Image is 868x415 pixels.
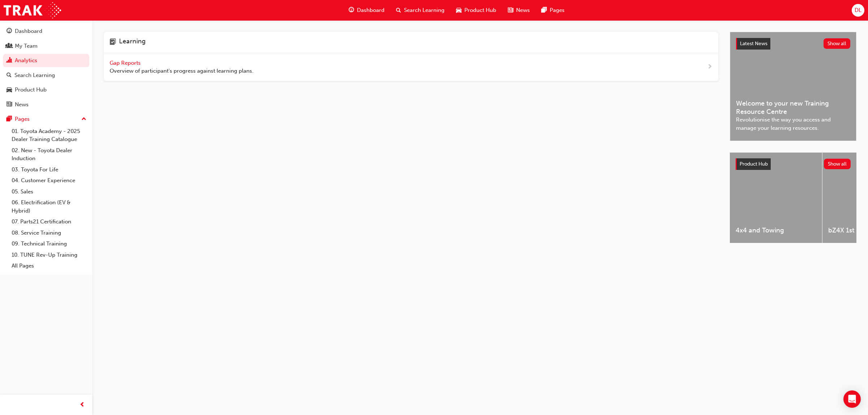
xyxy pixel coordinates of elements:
[357,6,384,14] span: Dashboard
[824,38,851,49] button: Show all
[7,87,12,93] span: car-icon
[15,27,42,35] div: Dashboard
[343,3,390,18] a: guage-iconDashboard
[516,6,530,14] span: News
[550,6,565,14] span: Pages
[9,186,89,197] a: 05. Sales
[15,86,47,94] div: Product Hub
[9,197,89,216] a: 06. Electrification (EV & Hybrid)
[3,69,89,82] a: Search Learning
[9,249,89,261] a: 10. TUNE Rev-Up Training
[15,115,30,123] div: Pages
[9,145,89,164] a: 02. New - Toyota Dealer Induction
[3,25,89,38] a: Dashboard
[7,28,12,35] span: guage-icon
[7,116,12,123] span: pages-icon
[740,40,767,47] span: Latest News
[9,164,89,175] a: 03. Toyota For Life
[502,3,536,18] a: news-iconNews
[7,43,12,50] span: people-icon
[9,126,89,145] a: 01. Toyota Academy - 2025 Dealer Training Catalogue
[730,153,822,243] a: 4x4 and Towing
[81,115,86,124] span: up-icon
[4,2,61,18] img: Trak
[3,112,89,126] button: Pages
[824,159,851,169] button: Show all
[450,3,502,18] a: car-iconProduct Hub
[508,6,513,15] span: news-icon
[396,6,401,15] span: search-icon
[736,158,851,170] a: Product HubShow all
[404,6,444,14] span: Search Learning
[464,6,496,14] span: Product Hub
[9,238,89,249] a: 09. Technical Training
[119,38,146,47] h4: Learning
[707,63,712,72] span: next-icon
[9,216,89,227] a: 07. Parts21 Certification
[349,6,354,15] span: guage-icon
[7,72,12,79] span: search-icon
[456,6,461,15] span: car-icon
[736,99,850,116] span: Welcome to your new Training Resource Centre
[855,6,861,14] span: DL
[80,401,85,410] span: prev-icon
[15,42,38,50] div: My Team
[110,60,142,66] span: Gap Reports
[3,54,89,67] a: Analytics
[541,6,547,15] span: pages-icon
[390,3,450,18] a: search-iconSearch Learning
[843,390,861,408] div: Open Intercom Messenger
[730,32,856,141] a: Latest NewsShow allWelcome to your new Training Resource CentreRevolutionise the way you access a...
[3,39,89,53] a: My Team
[740,161,768,167] span: Product Hub
[3,83,89,97] a: Product Hub
[536,3,570,18] a: pages-iconPages
[736,116,850,132] span: Revolutionise the way you access and manage your learning resources.
[7,57,12,64] span: chart-icon
[3,98,89,111] a: News
[9,227,89,239] a: 08. Service Training
[3,23,89,112] button: DashboardMy TeamAnalyticsSearch LearningProduct HubNews
[110,38,116,47] span: learning-icon
[9,175,89,186] a: 04. Customer Experience
[736,226,816,235] span: 4x4 and Towing
[736,38,850,50] a: Latest NewsShow all
[14,71,55,80] div: Search Learning
[110,67,254,75] span: Overview of participant's progress against learning plans.
[15,100,29,109] div: News
[852,4,864,17] button: DL
[7,102,12,108] span: news-icon
[104,53,718,81] a: Gap Reports Overview of participant's progress against learning plans.next-icon
[9,260,89,271] a: All Pages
